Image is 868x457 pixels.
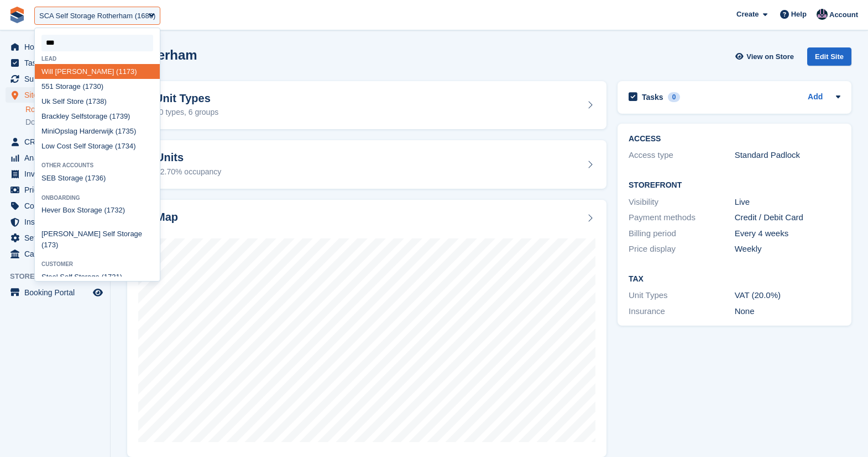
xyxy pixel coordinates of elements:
span: View on Store [746,51,794,62]
a: Add [808,91,823,104]
a: menu [6,134,104,150]
div: Unit Types [629,289,735,302]
div: Weekly [735,243,841,256]
div: Low Cost Self Storage ( 4) [35,139,160,153]
div: Payment methods [629,211,735,224]
div: Every 4 weeks [735,227,841,240]
span: Subscriptions [24,71,91,87]
span: 173 [112,112,124,120]
a: menu [6,150,104,166]
span: 173 [44,241,56,249]
span: 173 [88,97,101,105]
div: Price display [629,243,735,256]
span: Booking Portal [24,285,91,300]
a: Unit Types 70 types, 6 groups [127,81,606,130]
div: Onboarding [35,195,160,201]
span: Sites [24,87,91,103]
a: View on Store [734,47,798,66]
a: Preview store [91,286,104,299]
a: menu [6,230,104,246]
div: Live [735,196,841,209]
a: menu [6,182,104,198]
div: Access type [629,149,735,162]
div: Other accounts [35,162,160,168]
h2: Unit Types [155,92,218,105]
div: Standard Padlock [735,149,841,162]
span: Capital [24,246,91,262]
span: Account [829,9,858,20]
a: Units 52.70% occupancy [127,140,606,189]
a: menu [6,214,104,230]
span: 173 [87,174,100,182]
h2: Storefront [629,181,840,190]
h2: ACCESS [629,135,840,144]
div: 52.70% occupancy [156,166,221,178]
h2: Tax [629,275,840,284]
div: Credit / Debit Card [735,211,841,224]
h2: Map [156,211,178,224]
a: menu [6,71,104,87]
span: Invoices [24,166,91,182]
div: 70 types, 6 groups [155,107,218,118]
span: CRM [24,134,91,150]
div: Edit Site [807,47,851,66]
span: 173 [117,142,129,150]
span: 173 [118,127,130,135]
div: Visibility [629,196,735,209]
span: Create [736,9,759,20]
div: SCA Self Storage Rotherham (1686) [39,10,155,22]
a: menu [6,87,104,103]
img: stora-icon-8386f47178a22dfd0bd8f6a31ec36ba5ce8667c1dd55bd0f319d3a0aa187defe.svg [9,7,25,23]
span: 173 [123,67,135,76]
span: Settings [24,230,91,246]
h2: Tasks [642,92,663,102]
span: 173 [107,206,119,214]
a: Edit Site [807,47,851,70]
span: Pricing [24,182,91,198]
span: Tasks [24,55,91,71]
div: Insurance [629,305,735,318]
a: menu [6,198,104,214]
span: Insurance [24,214,91,230]
a: menu [6,55,104,71]
h2: Units [156,151,221,164]
a: menu [6,166,104,182]
div: Customer [35,261,160,267]
div: 551 Storage ( 0) [35,79,160,94]
div: Hever Box Storage ( 2) [35,203,160,218]
div: Billing period [629,227,735,240]
span: 173 [85,82,97,91]
div: Steel Self Storage ( 1) [35,270,160,285]
a: menu [6,246,104,262]
div: 0 [668,92,681,102]
div: None [735,305,841,318]
span: 173 [104,273,116,281]
span: Home [24,39,91,55]
a: menu [6,39,104,55]
div: Uk Self Store ( 8) [35,94,160,109]
div: Lead [35,56,160,62]
div: MiniOpslag Harderwijk ( 5) [35,124,160,139]
span: Analytics [24,150,91,166]
span: Coupons [24,198,91,214]
span: Help [791,9,807,20]
span: Storefront [10,271,110,282]
h2: Rotherham [127,47,197,62]
a: menu [6,285,104,300]
a: Door-to-Door Storage [25,117,104,127]
div: VAT (20.0%) [735,289,841,302]
div: [PERSON_NAME] Self Storage ( ) [35,227,160,253]
div: Will [PERSON_NAME] (1 ) [35,64,160,79]
a: Rotherham [25,104,104,115]
div: Brackley Selfstorage ( 9) [35,109,160,124]
div: SEB Storage ( 6) [35,171,160,186]
img: Oliver Bruce [817,9,828,20]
